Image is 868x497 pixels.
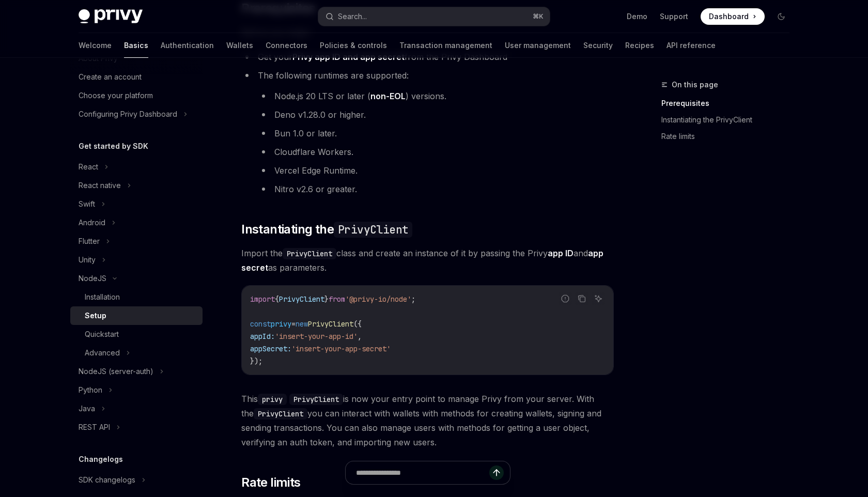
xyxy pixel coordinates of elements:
a: Quickstart [70,325,203,344]
li: Nitro v2.6 or greater. [258,182,614,196]
span: const [250,319,271,329]
a: Recipes [625,33,654,58]
code: PrivyClient [289,394,343,405]
a: Choose your platform [70,86,203,105]
span: Import the class and create an instance of it by passing the Privy and as parameters. [241,246,614,275]
div: SDK changelogs [79,474,135,486]
span: On this page [672,79,718,91]
div: Search... [338,10,367,23]
span: new [296,319,308,329]
span: '@privy-io/node' [345,294,411,304]
a: User management [505,33,571,58]
div: Choose your platform [79,89,153,102]
span: privy [271,319,291,329]
span: { [275,294,279,304]
div: Android [79,216,105,229]
span: import [250,294,275,304]
span: appSecret: [250,344,291,353]
div: NodeJS [79,272,106,285]
a: Prerequisites [661,95,798,112]
div: Java [79,402,95,415]
a: Authentication [161,33,214,58]
span: This is now your entry point to manage Privy from your server. With the you can interact with wal... [241,392,614,449]
div: Create an account [79,71,142,83]
button: Toggle dark mode [773,8,789,25]
span: }); [250,356,262,366]
a: Installation [70,288,203,306]
div: Swift [79,198,95,210]
span: = [291,319,296,329]
a: Security [583,33,613,58]
button: Copy the contents from the code block [575,292,588,305]
button: Send message [489,465,504,480]
a: Policies & controls [320,33,387,58]
a: Rate limits [661,128,798,145]
div: Configuring Privy Dashboard [79,108,177,120]
button: Ask AI [592,292,605,305]
div: React [79,161,98,173]
li: Deno v1.28.0 or higher. [258,107,614,122]
span: ({ [353,319,362,329]
span: from [329,294,345,304]
div: Python [79,384,102,396]
a: Welcome [79,33,112,58]
li: The following runtimes are supported: [241,68,614,196]
span: , [358,332,362,341]
a: Demo [627,11,647,22]
code: privy [258,394,287,405]
li: Bun 1.0 or later. [258,126,614,141]
h5: Get started by SDK [79,140,148,152]
a: non-EOL [370,91,406,102]
button: Search...⌘K [318,7,550,26]
button: Report incorrect code [559,292,572,305]
span: Instantiating the [241,221,412,238]
div: Setup [85,309,106,322]
a: Wallets [226,33,253,58]
li: Cloudflare Workers. [258,145,614,159]
span: ; [411,294,415,304]
a: Basics [124,33,148,58]
span: appId: [250,332,275,341]
li: Vercel Edge Runtime. [258,163,614,178]
div: REST API [79,421,110,433]
a: Connectors [266,33,307,58]
span: } [324,294,329,304]
a: Transaction management [399,33,492,58]
code: PrivyClient [254,408,307,420]
span: PrivyClient [308,319,353,329]
div: NodeJS (server-auth) [79,365,153,378]
div: Advanced [85,347,120,359]
span: 'insert-your-app-secret' [291,344,391,353]
div: React native [79,179,121,192]
span: ⌘ K [533,12,544,21]
div: Quickstart [85,328,119,340]
a: Setup [70,306,203,325]
a: Dashboard [701,8,765,25]
a: API reference [667,33,716,58]
div: Flutter [79,235,100,247]
span: PrivyClient [279,294,324,304]
div: Installation [85,291,120,303]
a: Instantiating the PrivyClient [661,112,798,128]
code: PrivyClient [334,222,412,238]
a: Support [660,11,688,22]
h5: Changelogs [79,453,123,465]
span: 'insert-your-app-id' [275,332,358,341]
li: Node.js 20 LTS or later ( ) versions. [258,89,614,103]
strong: app ID [548,248,574,258]
code: PrivyClient [283,248,336,259]
span: Dashboard [709,11,749,22]
a: Create an account [70,68,203,86]
div: Unity [79,254,96,266]
img: dark logo [79,9,143,24]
